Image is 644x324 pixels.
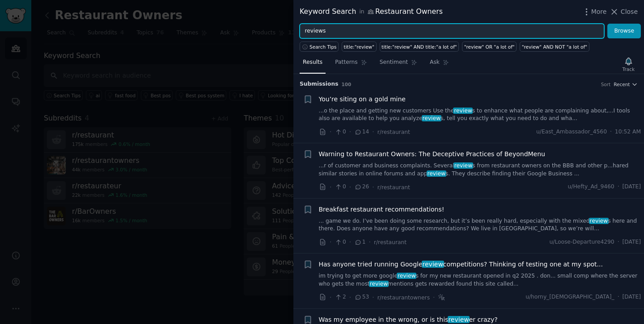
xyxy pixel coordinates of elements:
span: · [330,237,331,247]
a: title:"review" [342,42,376,52]
div: "review" OR "a lot of" [464,44,515,50]
span: r/restaurant [374,239,407,245]
button: More [582,7,607,17]
a: ...o the place and getting new customers Use thereviews to enhance what people are complaining ab... [319,107,641,123]
a: Sentiment [377,55,420,74]
span: review [427,170,446,177]
span: 2 [335,293,346,301]
a: Breakfast restaurant recommendations! [319,205,445,214]
span: 1 [354,238,365,246]
span: 26 [354,183,369,191]
span: review [422,261,444,268]
span: Sentiment [380,58,408,66]
span: review [589,218,609,224]
span: Has anyone tried running Google competitions? Thinking of testing one at my spot... [319,260,603,269]
span: [DATE] [623,183,641,191]
span: Results [303,58,322,66]
a: "review" OR "a lot of" [462,42,517,52]
a: ... game we do. I’ve been doing some research, but it’s been really hard, especially with the mix... [319,217,641,233]
div: title:"review" AND title:"a lot of" [381,44,457,50]
span: · [372,127,374,137]
div: Keyword Search Restaurant Owners [300,6,443,17]
span: 0 [335,128,346,136]
a: ...r of customer and business complaints. Severalreviews from restaurant owners on the BBB and ot... [319,162,641,178]
div: "review" AND NOT "a lot of" [522,44,587,50]
span: · [372,293,374,302]
a: Ask [427,55,452,74]
span: · [349,237,351,247]
span: Patterns [335,58,357,66]
span: review [448,316,470,323]
span: · [330,127,331,137]
span: Submission s [300,80,339,88]
button: Recent [614,81,638,87]
span: · [349,127,351,137]
span: 53 [354,293,369,301]
span: · [618,238,619,246]
span: [DATE] [623,293,641,301]
span: review [453,162,473,169]
button: Browse [607,24,641,39]
span: review [369,281,389,287]
span: r/restaurant [377,184,410,191]
input: Try a keyword related to your business [300,24,604,39]
span: · [618,293,619,301]
a: title:"review" AND title:"a lot of" [380,42,459,52]
a: "review" AND NOT "a lot of" [520,42,589,52]
span: · [618,183,619,191]
span: 10:52 AM [615,128,641,136]
span: Close [621,7,638,17]
span: u/Loose-Departure4290 [549,238,614,246]
a: Results [300,55,326,74]
span: · [349,293,351,302]
span: · [610,128,612,136]
span: · [330,183,331,192]
span: review [422,115,441,121]
span: More [591,7,607,17]
span: Search Tips [309,44,337,50]
span: · [372,183,374,192]
a: You’re siting on a gold mine [319,95,406,104]
span: 14 [354,128,369,136]
span: [DATE] [623,238,641,246]
span: · [433,293,435,302]
a: Has anyone tried running Googlereviewcompetitions? Thinking of testing one at my spot... [319,260,603,269]
span: Ask [430,58,440,66]
span: u/Hefty_Ad_9460 [568,183,614,191]
span: u/East_Ambassador_4560 [536,128,607,136]
span: r/restaurant [377,129,410,135]
a: Warning to Restaurant Owners: The Deceptive Practices of BeyondMenu [319,150,545,159]
button: Close [610,7,638,17]
div: Sort [601,81,611,87]
span: · [349,183,351,192]
a: im trying to get more googlereviews for my new restaurant opened in q2 2025 . don... small comp w... [319,272,641,288]
div: title:"review" [344,44,374,50]
span: r/restaurantowners [377,295,430,301]
span: in [359,8,364,16]
span: 100 [342,82,352,87]
span: review [453,108,473,114]
a: Patterns [332,55,370,74]
span: 0 [335,238,346,246]
span: · [330,293,331,302]
button: Search Tips [300,42,339,52]
span: Recent [614,81,630,87]
span: review [397,273,416,279]
span: · [369,237,371,247]
span: 0 [335,183,346,191]
span: u/horny_[DEMOGRAPHIC_DATA]_ [525,293,614,301]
